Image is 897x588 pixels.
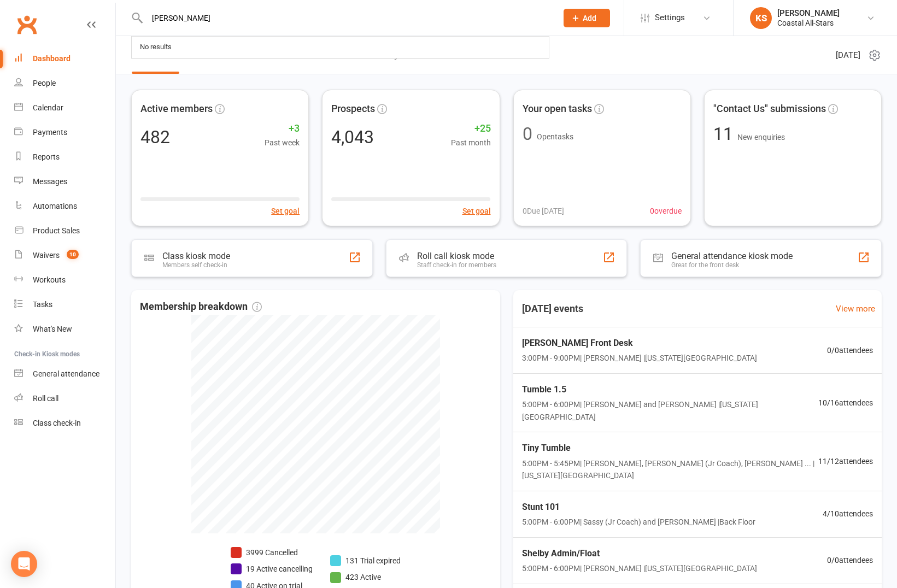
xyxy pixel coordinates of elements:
[14,386,115,411] a: Roll call
[836,302,875,315] a: View more
[836,49,860,62] span: [DATE]
[231,563,313,575] li: 19 Active cancelling
[522,516,755,528] span: 5:00PM - 6:00PM | Sassy (Jr Coach) and [PERSON_NAME] | Back Floor
[271,205,300,217] button: Set goal
[11,551,37,577] div: Open Intercom Messenger
[417,251,496,261] div: Roll call kiosk mode
[713,101,826,117] span: "Contact Us" submissions
[330,555,401,567] li: 131 Trial expired
[513,299,592,319] h3: [DATE] events
[33,202,77,210] div: Automations
[827,554,873,566] span: 0 / 0 attendees
[671,261,793,269] div: Great for the front desk
[14,169,115,194] a: Messages
[583,14,596,22] span: Add
[331,128,374,146] div: 4,043
[14,96,115,120] a: Calendar
[827,344,873,356] span: 0 / 0 attendees
[522,457,819,482] span: 5:00PM - 5:45PM | [PERSON_NAME], [PERSON_NAME] (Jr Coach), [PERSON_NAME] ... | [US_STATE][GEOGRAP...
[33,394,58,403] div: Roll call
[750,7,772,29] div: KS
[522,352,757,364] span: 3:00PM - 9:00PM | [PERSON_NAME] | [US_STATE][GEOGRAPHIC_DATA]
[650,205,682,217] span: 0 overdue
[417,261,496,269] div: Staff check-in for members
[265,137,300,149] span: Past week
[14,268,115,292] a: Workouts
[777,8,840,18] div: [PERSON_NAME]
[331,101,375,117] span: Prospects
[33,369,99,378] div: General attendance
[33,103,63,112] div: Calendar
[144,10,549,26] input: Search...
[522,336,757,350] span: [PERSON_NAME] Front Desk
[522,441,819,455] span: Tiny Tumble
[162,251,230,261] div: Class kiosk mode
[13,11,40,38] a: Clubworx
[522,383,819,397] span: Tumble 1.5
[33,300,52,309] div: Tasks
[777,18,840,28] div: Coastal All-Stars
[671,251,793,261] div: General attendance kiosk mode
[522,562,757,574] span: 5:00PM - 6:00PM | [PERSON_NAME] | [US_STATE][GEOGRAPHIC_DATA]
[330,571,401,583] li: 423 Active
[737,133,785,142] span: New enquiries
[14,46,115,71] a: Dashboard
[33,226,80,235] div: Product Sales
[33,79,56,87] div: People
[33,152,60,161] div: Reports
[537,132,573,141] span: Open tasks
[818,455,873,467] span: 11 / 12 attendees
[137,39,175,55] div: No results
[140,299,262,315] span: Membership breakdown
[655,5,685,30] span: Settings
[462,205,491,217] button: Set goal
[522,500,755,514] span: Stunt 101
[14,120,115,145] a: Payments
[33,419,81,427] div: Class check-in
[522,398,819,423] span: 5:00PM - 6:00PM | [PERSON_NAME] and [PERSON_NAME] | [US_STATE][GEOGRAPHIC_DATA]
[451,121,491,137] span: +25
[231,546,313,558] li: 3999 Cancelled
[33,177,67,186] div: Messages
[265,121,300,137] span: +3
[14,194,115,219] a: Automations
[14,243,115,268] a: Waivers 10
[14,71,115,96] a: People
[33,128,67,137] div: Payments
[33,275,66,284] div: Workouts
[140,128,170,146] div: 482
[522,546,757,561] span: Shelby Admin/Float
[14,219,115,243] a: Product Sales
[523,125,532,143] div: 0
[14,411,115,436] a: Class kiosk mode
[14,145,115,169] a: Reports
[33,54,71,63] div: Dashboard
[14,292,115,317] a: Tasks
[67,250,79,259] span: 10
[451,137,491,149] span: Past month
[818,397,873,409] span: 10 / 16 attendees
[823,508,873,520] span: 4 / 10 attendees
[564,9,610,27] button: Add
[713,124,737,144] span: 11
[523,101,592,117] span: Your open tasks
[14,317,115,342] a: What's New
[33,325,72,333] div: What's New
[14,362,115,386] a: General attendance kiosk mode
[140,101,213,117] span: Active members
[33,251,60,260] div: Waivers
[162,261,230,269] div: Members self check-in
[523,205,564,217] span: 0 Due [DATE]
